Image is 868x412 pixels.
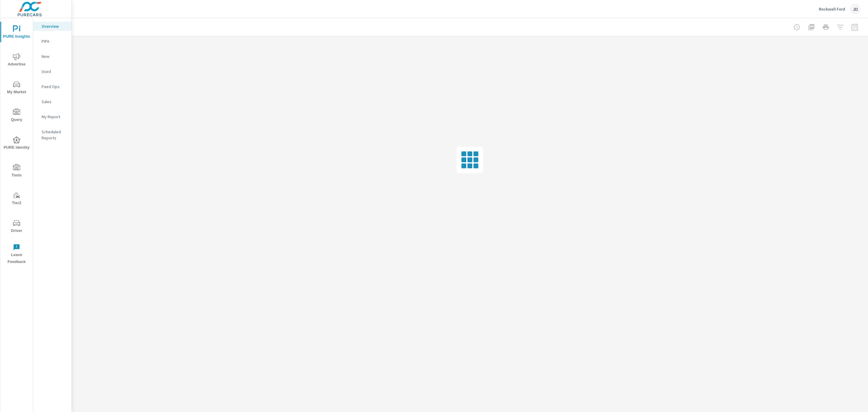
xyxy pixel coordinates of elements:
p: Rockwall Ford [819,6,845,12]
span: PURE Insights [2,25,31,40]
span: Leave Feedback [2,244,31,265]
p: Scheduled Reports [42,129,67,141]
span: PURE Identity [2,136,31,151]
div: My Report [33,112,71,121]
div: Sales [33,97,71,106]
span: Advertise [2,53,31,68]
span: My Market [2,81,31,96]
div: JD [850,4,861,14]
p: Overview [42,23,67,29]
p: New [42,53,67,59]
p: Used [42,68,67,74]
p: Sales [42,99,67,105]
div: nav menu [0,18,33,268]
div: New [33,52,71,61]
span: Tools [2,164,31,179]
div: Used [33,67,71,76]
div: Scheduled Reports [33,127,71,142]
p: PIPA [42,38,67,44]
p: Fixed Ops [42,84,67,90]
p: My Report [42,114,67,120]
span: Query [2,109,31,123]
span: Driver [2,220,31,234]
div: Fixed Ops [33,82,71,91]
div: Overview [33,22,71,31]
div: PIPA [33,37,71,46]
span: Tier2 [2,192,31,207]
